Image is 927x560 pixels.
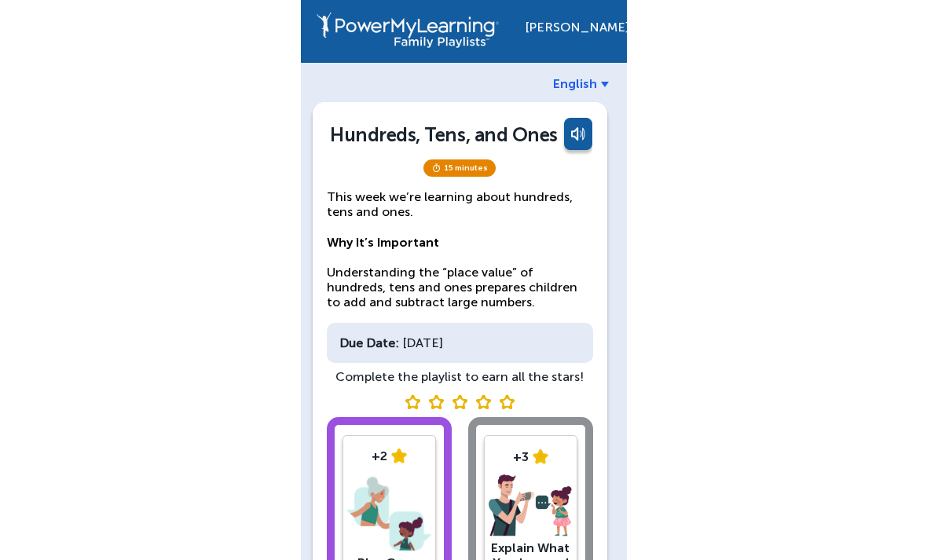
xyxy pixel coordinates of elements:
img: blank star [452,394,467,409]
img: blank star [405,394,420,409]
div: +2 [347,448,431,463]
img: blank star [499,394,515,409]
img: blank star [475,394,491,409]
a: English [553,76,609,91]
div: Hundreds, Tens, and Ones [330,123,557,146]
p: This week we’re learning about hundreds, tens and ones. Understanding the “place value” of hundre... [327,189,593,310]
img: blank star [428,394,444,409]
img: star [391,448,407,463]
img: timer.svg [431,163,442,173]
div: [DATE] [327,323,593,363]
span: English [553,76,597,91]
span: 15 minutes [423,159,496,177]
img: PowerMyLearning Connect [317,12,499,48]
img: play-game.png [347,473,431,555]
div: Due Date: [339,335,399,350]
div: Complete the playlist to earn all the stars! [327,369,593,384]
div: [PERSON_NAME] [525,12,611,35]
strong: Why It’s Important [327,235,439,250]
